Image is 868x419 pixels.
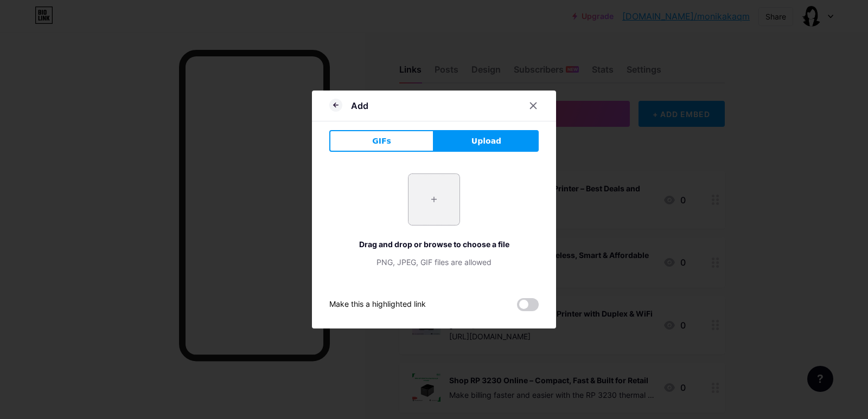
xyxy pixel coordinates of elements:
[329,256,539,268] div: PNG, JPEG, GIF files are allowed
[329,238,539,250] div: Drag and drop or browse to choose a file
[329,130,434,152] button: GIFs
[372,136,391,147] span: GIFs
[329,298,426,311] div: Make this a highlighted link
[471,136,501,147] span: Upload
[434,130,539,152] button: Upload
[351,99,368,112] div: Add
